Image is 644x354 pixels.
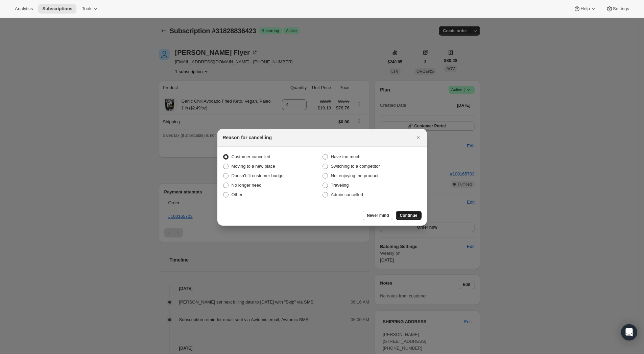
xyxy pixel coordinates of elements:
span: Tools [82,6,92,12]
button: Close [413,133,423,142]
span: Subscriptions [42,6,72,12]
span: Never mind [367,213,389,218]
span: Continue [400,213,418,218]
span: Customer cancelled [232,154,270,159]
span: No longer need [232,183,262,188]
button: Subscriptions [38,4,76,14]
span: Other [232,192,243,197]
button: Help [570,4,600,14]
button: Tools [78,4,103,14]
button: Settings [602,4,633,14]
span: Admin cancelled [331,192,363,197]
button: Never mind [363,211,393,220]
button: Continue [396,211,422,220]
span: Doesn't fit customer budget [232,173,285,178]
span: Have too much [331,154,360,159]
span: Moving to a new place [232,164,275,169]
h2: Reason for cancelling [223,134,272,141]
button: Analytics [11,4,37,14]
span: Switching to a competitor [331,164,380,169]
span: Not enjoying the product [331,173,379,178]
span: Analytics [15,6,33,12]
span: Traveling [331,183,349,188]
span: Settings [613,6,629,12]
div: Open Intercom Messenger [621,324,637,340]
span: Help [580,6,590,12]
